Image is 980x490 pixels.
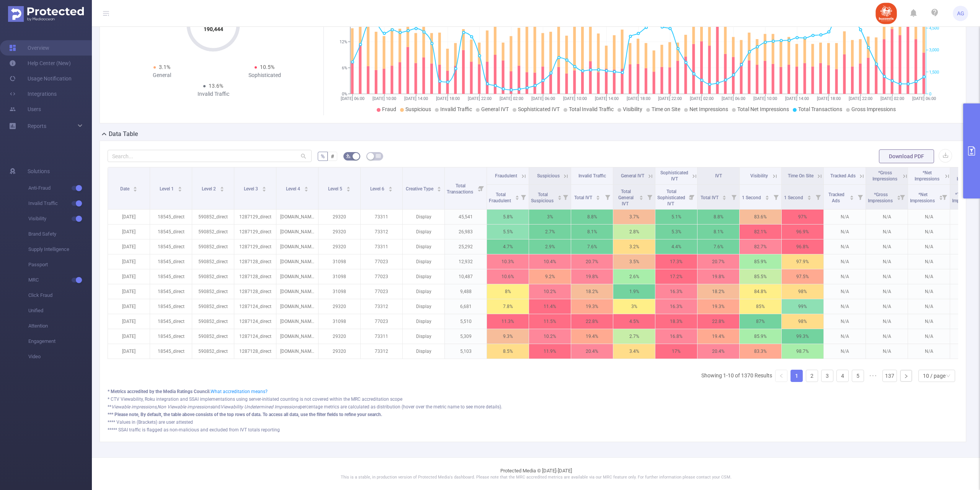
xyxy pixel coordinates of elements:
[722,96,745,101] tspan: [DATE] 06:00
[655,254,697,269] p: 17.3%
[807,197,811,199] i: icon: caret-down
[234,239,276,254] p: 1287129_direct
[405,106,431,112] span: Suspicious
[697,210,739,224] p: 8.8%
[824,210,866,224] p: N/A
[515,194,519,197] i: icon: caret-up
[28,272,92,288] span: MRC
[830,173,856,179] span: Tracked Ads
[28,288,92,303] span: Click Fraud
[867,370,879,382] span: •••
[689,106,728,112] span: Net Impressions
[655,210,697,224] p: 5.1%
[578,173,606,179] span: Invalid Traffic
[376,154,381,158] i: icon: table
[234,210,276,224] p: 1287129_direct
[639,194,644,199] div: Sort
[445,225,487,239] p: 26,983
[341,96,364,101] tspan: [DATE] 06:00
[361,210,402,224] p: 73311
[715,173,722,179] span: IVT
[658,96,682,101] tspan: [DATE] 22:00
[929,70,939,75] tspan: 1,500
[697,225,739,239] p: 8.1%
[28,349,92,364] span: Video
[9,40,49,56] a: Overview
[866,269,908,284] p: N/A
[623,106,642,112] span: Visibility
[851,106,896,112] span: Gross Impressions
[234,254,276,269] p: 1287128_direct
[722,194,727,197] i: icon: caret-up
[108,254,150,269] p: [DATE]
[361,225,402,239] p: 73312
[495,173,517,179] span: Fraudulent
[276,225,318,239] p: [DOMAIN_NAME]
[192,284,234,299] p: 590852_direct
[388,185,393,190] div: Sort
[150,210,192,224] p: 18545_direct
[602,185,613,209] i: Filter menu
[824,239,866,254] p: N/A
[952,192,978,203] span: *Total Net Impressions
[557,194,562,197] i: icon: caret-up
[318,284,360,299] p: 31098
[560,185,571,209] i: Filter menu
[162,90,265,98] div: Invalid Traffic
[785,96,809,101] tspan: [DATE] 14:00
[28,257,92,272] span: Passport
[150,239,192,254] p: 18545_direct
[784,195,804,200] span: 1 Second
[304,185,308,188] i: icon: caret-up
[361,254,402,269] p: 77023
[639,197,644,199] i: icon: caret-down
[445,239,487,254] p: 25,292
[613,254,655,269] p: 3.5%
[571,254,613,269] p: 20.7%
[697,269,739,284] p: 19.8%
[618,189,634,206] span: Total General IVT
[220,185,224,190] div: Sort
[304,188,308,191] i: icon: caret-down
[445,269,487,284] p: 10,487
[788,173,813,179] span: Time On Site
[133,188,137,191] i: icon: caret-down
[28,303,92,318] span: Unified
[750,173,768,179] span: Visibility
[868,192,894,203] span: *Gross Impressions
[481,106,509,112] span: General IVT
[276,284,318,299] p: [DOMAIN_NAME]
[328,186,343,192] span: Level 5
[340,39,347,44] tspan: 12%
[690,96,714,101] tspan: [DATE] 02:00
[445,210,487,224] p: 45,541
[178,185,182,188] i: icon: caret-up
[537,173,560,179] span: Suspicious
[824,269,866,284] p: N/A
[150,284,192,299] p: 18545_direct
[822,370,833,382] a: 3
[204,26,223,32] tspan: 190,444
[234,284,276,299] p: 1287128_direct
[318,269,360,284] p: 31098
[318,254,360,269] p: 31098
[529,269,571,284] p: 9.2%
[807,194,811,197] i: icon: caret-up
[939,194,943,199] div: Sort
[722,197,727,199] i: icon: caret-down
[262,188,266,191] i: icon: caret-down
[866,239,908,254] p: N/A
[737,106,789,112] span: Total Net Impressions
[771,185,781,209] i: Filter menu
[908,239,950,254] p: N/A
[923,370,946,382] div: 10 / page
[346,188,350,191] i: icon: caret-down
[437,188,441,191] i: icon: caret-down
[220,188,224,191] i: icon: caret-down
[782,239,823,254] p: 96.8%
[742,195,762,200] span: 1 Second
[28,164,50,179] span: Solutions
[192,225,234,239] p: 590852_direct
[595,96,618,101] tspan: [DATE] 14:00
[28,211,92,226] span: Visibility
